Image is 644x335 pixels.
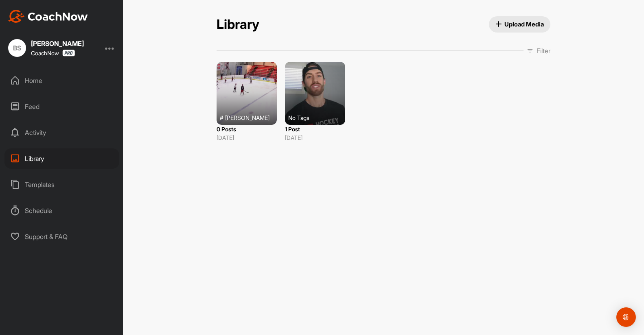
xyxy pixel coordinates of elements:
span: [PERSON_NAME] [225,113,269,122]
img: CoachNow Pro [62,50,75,57]
div: Activity [4,122,119,143]
div: Support & FAQ [4,226,119,247]
div: No Tags [288,113,348,122]
div: Templates [4,174,119,195]
h2: Library [217,17,259,33]
div: # [220,113,280,122]
p: [DATE] [217,133,277,142]
div: Open Intercom Messenger [616,307,636,327]
div: Home [4,70,119,91]
div: Feed [4,96,119,117]
div: Schedule [4,200,119,221]
button: Upload Media [489,16,551,33]
span: Upload Media [495,20,544,28]
p: Filter [537,46,550,56]
div: Library [4,148,119,169]
div: [PERSON_NAME] [31,40,84,47]
div: BS [8,39,26,57]
p: [DATE] [285,133,345,142]
p: 1 Post [285,125,345,133]
div: CoachNow [31,50,75,57]
p: 0 Posts [217,125,277,133]
img: CoachNow [8,10,88,23]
